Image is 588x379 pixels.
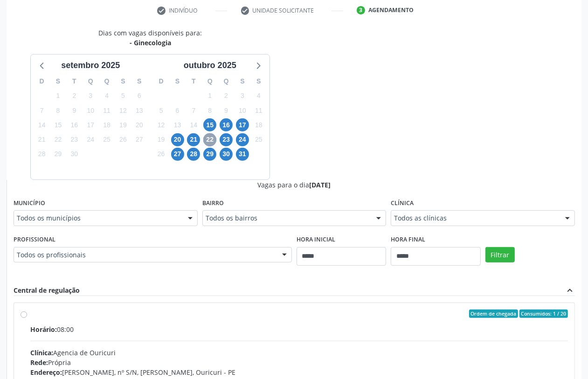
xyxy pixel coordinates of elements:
[117,104,130,117] span: sexta-feira, 12 de setembro de 2025
[30,325,57,334] span: Horário:
[252,104,265,117] span: sábado, 11 de outubro de 2025
[133,133,146,146] span: sábado, 27 de setembro de 2025
[391,233,425,247] label: Hora final
[297,233,335,247] label: Hora inicial
[171,148,184,161] span: segunda-feira, 27 de outubro de 2025
[100,104,113,117] span: quinta-feira, 11 de setembro de 2025
[236,90,249,103] span: sexta-feira, 3 de outubro de 2025
[17,214,179,223] span: Todos os municípios
[30,348,568,358] div: Agencia de Ouricuri
[117,90,130,103] span: sexta-feira, 5 de setembro de 2025
[519,310,568,318] span: Consumidos: 1 / 20
[84,90,97,103] span: quarta-feira, 3 de setembro de 2025
[98,38,202,48] div: - Ginecologia
[310,180,331,189] span: [DATE]
[115,74,131,89] div: S
[100,90,113,103] span: quinta-feira, 4 de setembro de 2025
[236,104,249,117] span: sexta-feira, 10 de outubro de 2025
[203,118,216,131] span: quarta-feira, 15 de outubro de 2025
[206,214,367,223] span: Todos os bairros
[469,310,518,318] span: Ordem de chegada
[357,6,365,14] div: 3
[66,74,83,89] div: T
[171,118,184,131] span: segunda-feira, 13 de outubro de 2025
[187,118,200,131] span: terça-feira, 14 de outubro de 2025
[84,118,97,131] span: quarta-feira, 17 de setembro de 2025
[187,104,200,117] span: terça-feira, 7 de outubro de 2025
[203,133,216,146] span: quarta-feira, 22 de outubro de 2025
[203,90,216,103] span: quarta-feira, 1 de outubro de 2025
[133,104,146,117] span: sábado, 13 de setembro de 2025
[155,118,168,131] span: domingo, 12 de outubro de 2025
[155,133,168,146] span: domingo, 19 de outubro de 2025
[202,196,224,211] label: Bairro
[133,90,146,103] span: sábado, 6 de setembro de 2025
[394,214,556,223] span: Todos as clínicas
[52,133,65,146] span: segunda-feira, 22 de setembro de 2025
[30,358,568,367] div: Própria
[35,133,48,146] span: domingo, 21 de setembro de 2025
[52,118,65,131] span: segunda-feira, 15 de setembro de 2025
[117,118,130,131] span: sexta-feira, 19 de setembro de 2025
[155,148,168,161] span: domingo, 26 de outubro de 2025
[236,148,249,161] span: sexta-feira, 31 de outubro de 2025
[30,358,48,367] span: Rede:
[52,90,65,103] span: segunda-feira, 1 de setembro de 2025
[14,233,55,247] label: Profissional
[220,90,233,103] span: quinta-feira, 2 de outubro de 2025
[220,118,233,131] span: quinta-feira, 16 de outubro de 2025
[235,74,251,89] div: S
[368,6,414,14] div: Agendamento
[34,74,50,89] div: D
[52,148,65,161] span: segunda-feira, 29 de setembro de 2025
[180,59,240,72] div: outubro 2025
[485,247,515,263] button: Filtrar
[57,59,124,72] div: setembro 2025
[117,133,130,146] span: sexta-feira, 26 de setembro de 2025
[252,118,265,131] span: sábado, 18 de outubro de 2025
[171,104,184,117] span: segunda-feira, 6 de outubro de 2025
[187,148,200,161] span: terça-feira, 28 de outubro de 2025
[187,133,200,146] span: terça-feira, 21 de outubro de 2025
[186,74,202,89] div: T
[220,104,233,117] span: quinta-feira, 9 de outubro de 2025
[220,133,233,146] span: quinta-feira, 23 de outubro de 2025
[14,196,45,211] label: Município
[14,180,575,190] div: Vagas para o dia
[30,348,53,357] span: Clínica:
[50,74,66,89] div: S
[35,118,48,131] span: domingo, 14 de setembro de 2025
[565,285,575,296] i: expand_less
[220,148,233,161] span: quinta-feira, 30 de outubro de 2025
[68,90,81,103] span: terça-feira, 2 de setembro de 2025
[30,324,568,334] div: 08:00
[52,104,65,117] span: segunda-feira, 8 de setembro de 2025
[155,104,168,117] span: domingo, 5 de outubro de 2025
[100,118,113,131] span: quinta-feira, 18 de setembro de 2025
[68,148,81,161] span: terça-feira, 30 de setembro de 2025
[84,133,97,146] span: quarta-feira, 24 de setembro de 2025
[236,133,249,146] span: sexta-feira, 24 de outubro de 2025
[131,74,147,89] div: S
[98,28,202,48] div: Dias com vagas disponíveis para:
[203,104,216,117] span: quarta-feira, 8 de outubro de 2025
[203,148,216,161] span: quarta-feira, 29 de outubro de 2025
[133,118,146,131] span: sábado, 20 de setembro de 2025
[14,285,80,296] div: Central de regulação
[35,104,48,117] span: domingo, 7 de setembro de 2025
[236,118,249,131] span: sexta-feira, 17 de outubro de 2025
[17,250,273,260] span: Todos os profissionais
[391,196,414,211] label: Clínica
[99,74,115,89] div: Q
[30,368,62,377] span: Endereço:
[171,133,184,146] span: segunda-feira, 20 de outubro de 2025
[202,74,218,89] div: Q
[169,74,186,89] div: S
[68,104,81,117] span: terça-feira, 9 de setembro de 2025
[83,74,99,89] div: Q
[250,74,267,89] div: S
[252,133,265,146] span: sábado, 25 de outubro de 2025
[35,148,48,161] span: domingo, 28 de setembro de 2025
[153,74,169,89] div: D
[252,90,265,103] span: sábado, 4 de outubro de 2025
